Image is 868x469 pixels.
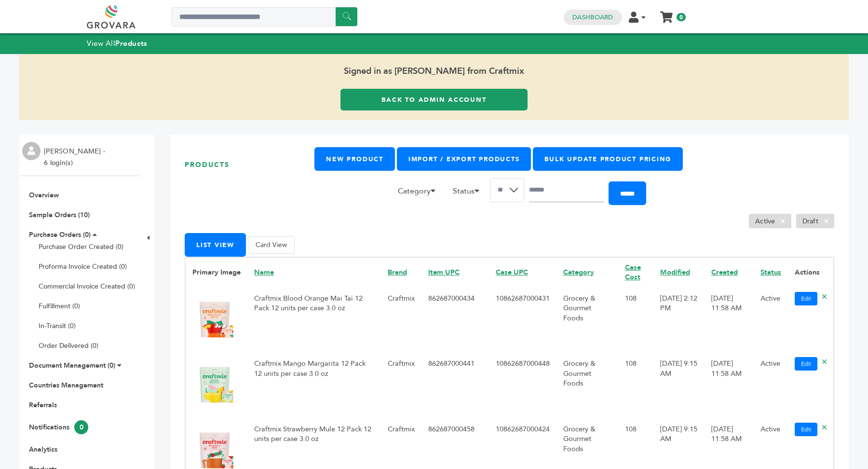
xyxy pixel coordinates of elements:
[185,147,314,182] h1: Products
[29,400,57,410] a: Referrals
[705,287,754,352] td: [DATE] 11:58 AM
[388,267,407,277] a: Brand
[254,267,274,277] a: Name
[795,292,817,305] a: Edit
[775,215,791,227] span: ×
[39,341,98,350] a: Order Delivered (0)
[29,445,57,454] a: Analytics
[749,214,791,228] li: Active
[192,359,241,408] img: No Image
[796,214,834,228] li: Draft
[489,287,556,352] td: 10862687000431
[711,267,738,277] a: Created
[185,233,246,257] button: List View
[421,352,489,417] td: 862687000441
[381,352,421,417] td: Craftmix
[788,257,834,287] th: Actions
[172,7,357,27] input: Search a product or brand...
[618,352,653,417] td: 108
[428,267,460,277] a: Item UPC
[39,321,76,331] a: In-Transit (0)
[795,357,817,371] a: Edit
[556,352,618,417] td: Grocery & Gourmet Foods
[421,287,489,352] td: 862687000434
[448,185,490,202] li: Status
[115,39,147,48] strong: Products
[653,287,705,352] td: [DATE] 2:12 PM
[39,242,123,251] a: Purchase Order Created (0)
[247,287,381,352] td: Craftmix Blood Orange Mai Tai 12 Pack 12 units per case 3.0 oz
[556,287,618,352] td: Grocery & Gourmet Foods
[74,420,88,434] span: 0
[754,287,788,352] td: Active
[248,236,295,254] button: Card View
[39,282,135,291] a: Commercial Invoice Created (0)
[39,302,80,311] a: Fulfillment (0)
[87,39,148,48] a: View AllProducts
[618,287,653,352] td: 108
[529,178,604,202] input: Search
[653,352,705,417] td: [DATE] 9:15 AM
[22,142,41,160] img: profile.png
[795,423,817,436] a: Edit
[760,267,781,277] a: Status
[563,267,594,277] a: Category
[677,13,686,21] span: 0
[29,210,90,220] a: Sample Orders (10)
[29,423,88,432] a: Notifications0
[185,257,247,287] th: Primary Image
[625,262,641,282] a: Case Cost
[29,381,103,390] a: Countries Management
[29,230,91,239] a: Purchase Orders (0)
[247,352,381,417] td: Craftmix Mango Margarita 12 Pack 12 units per case 3.0 oz
[29,361,115,370] a: Document Management (0)
[393,185,446,202] li: Category
[661,9,672,19] a: My Cart
[29,191,59,200] a: Overview
[314,147,394,171] a: New Product
[489,352,556,417] td: 10862687000448
[192,294,241,343] img: No Image
[496,267,528,277] a: Case UPC
[381,287,421,352] td: Craftmix
[660,267,690,277] a: Modified
[397,147,531,171] a: Import / Export Products
[533,147,683,171] a: Bulk Update Product Pricing
[44,146,108,169] li: [PERSON_NAME] - 6 login(s)
[705,352,754,417] td: [DATE] 11:58 AM
[340,89,528,110] a: Back to Admin Account
[39,262,127,271] a: Proforma Invoice Created (0)
[572,13,613,22] a: Dashboard
[19,54,849,89] span: Signed in as [PERSON_NAME] from Craftmix
[754,352,788,417] td: Active
[818,215,834,227] span: ×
